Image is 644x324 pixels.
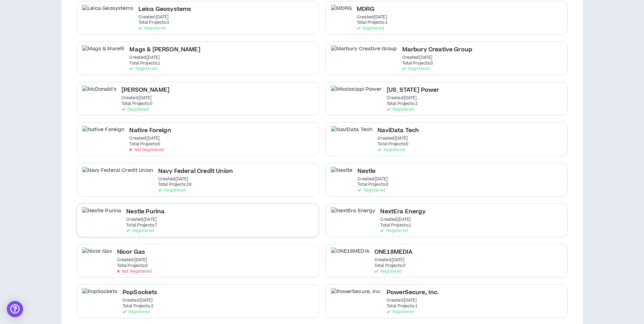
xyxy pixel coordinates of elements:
div: Open Intercom Messenger [7,301,23,317]
h2: ONE18MEDIA [374,248,413,257]
p: Created: [DATE] [126,217,157,222]
p: Created: [DATE] [117,258,147,263]
h2: Marbury Creative Group [402,45,473,54]
img: Mississippi Power [331,86,382,101]
h2: MDRG [357,5,374,14]
img: Navy Federal Credit Union [82,167,153,182]
p: Total Projects: 0 [129,142,160,147]
h2: Navy Federal Credit Union [158,167,233,176]
p: Not Registered [117,269,151,274]
h2: Mags & [PERSON_NAME] [129,45,200,54]
p: Registered [129,67,157,71]
p: Total Projects: 2 [123,304,153,309]
img: Mags & Marelli [82,45,125,60]
p: Created: [DATE] [122,96,152,101]
p: Total Projects: 0 [117,264,148,268]
p: Registered [122,107,149,112]
p: Total Projects: 7 [126,223,157,228]
p: Created: [DATE] [387,298,417,303]
h2: Native Foreign [129,126,171,135]
p: Created: [DATE] [129,136,160,141]
h2: [PERSON_NAME] [122,86,169,95]
p: Total Projects: 0 [402,61,433,66]
h2: Leica Geosystems [139,5,191,14]
img: NaviData Tech [331,126,373,141]
p: Total Projects: 2 [387,102,418,106]
p: Total Projects: 1 [380,223,411,228]
p: Created: [DATE] [380,217,410,222]
p: Total Projects: 0 [378,142,408,147]
p: Registered [158,188,185,193]
p: Created: [DATE] [374,258,405,263]
h2: [US_STATE] Power [387,86,439,95]
p: Total Projects: 0 [122,102,152,106]
h2: PowerSecure, Inc. [387,288,439,297]
h2: Nicor Gas [117,248,145,257]
p: Registered [123,310,150,314]
p: Registered [387,310,414,314]
h2: Nestle [357,167,375,176]
p: Total Projects: 3 [139,20,169,25]
img: Nestle [331,167,353,182]
img: Nicor Gas [82,248,112,263]
img: Leica Geosystems [82,5,133,20]
p: Total Projects: 1 [129,61,160,66]
p: Registered [402,67,429,71]
img: NextEra Energy [331,207,375,222]
p: Created: [DATE] [387,96,417,101]
p: Total Projects: 19 [158,182,191,187]
p: Registered [357,188,385,193]
p: Total Projects: 1 [387,304,418,309]
img: Marbury Creative Group [331,45,397,60]
img: PowerSecure, Inc. [331,288,382,303]
p: Created: [DATE] [357,177,388,182]
p: Registered [357,26,384,31]
h2: NaviData Tech [378,126,419,135]
p: Registered [387,107,414,112]
h2: NextEra Energy [380,207,425,216]
img: Native Foreign [82,126,125,141]
img: Nestle Purina [82,207,122,222]
p: Created: [DATE] [139,15,169,20]
p: Not Registered [129,148,164,152]
h2: PopSockets [123,288,158,297]
p: Total Projects: 1 [357,20,388,25]
img: ONE18MEDIA [331,248,369,263]
p: Created: [DATE] [123,298,153,303]
p: Registered [374,269,402,274]
p: Created: [DATE] [402,55,433,60]
h2: Nestle Purina [126,207,165,216]
p: Total Projects: 0 [374,264,405,268]
img: McDonald's [82,86,116,101]
p: Registered [380,229,407,233]
p: Created: [DATE] [378,136,408,141]
img: MDRG [331,5,352,20]
p: Created: [DATE] [158,177,188,182]
p: Registered [139,26,166,31]
p: Total Projects: 0 [357,182,388,187]
p: Created: [DATE] [357,15,387,20]
p: Registered [126,229,153,233]
img: PopSockets [82,288,117,303]
p: Created: [DATE] [129,55,160,60]
p: Registered [378,148,405,152]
